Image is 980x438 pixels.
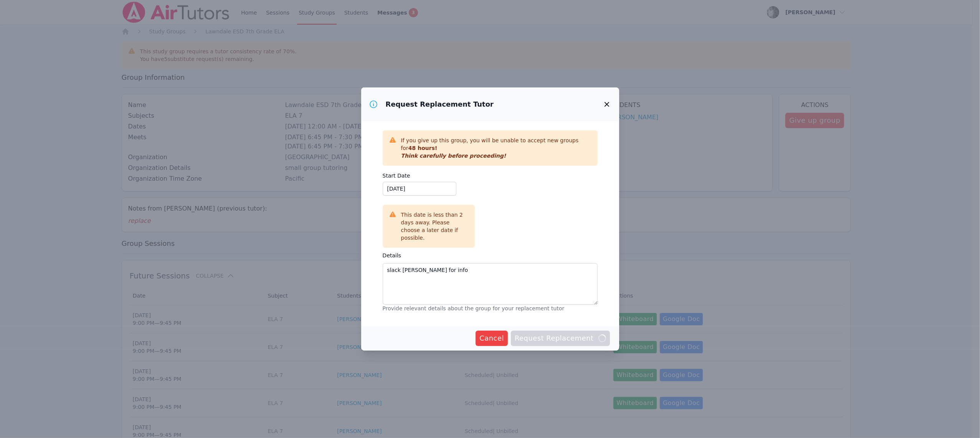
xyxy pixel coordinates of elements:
label: Details [383,251,598,260]
span: Cancel [479,333,504,344]
label: Start Date [383,169,456,180]
span: 48 hours! [408,145,438,151]
button: Request Replacement [511,331,610,346]
button: Cancel [476,331,508,346]
p: Provide relevant details about the group for your replacement tutor [383,305,598,312]
p: If you give up this group, you will be unable to accept new groups for [401,137,592,152]
div: This date is less than 2 days away. Please choose a later date if possible. [401,211,469,242]
h3: Request Replacement Tutor [386,100,494,109]
p: Think carefully before proceeding! [401,152,592,160]
span: Request Replacement [515,333,606,344]
textarea: slack [PERSON_NAME] for info [383,263,598,305]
